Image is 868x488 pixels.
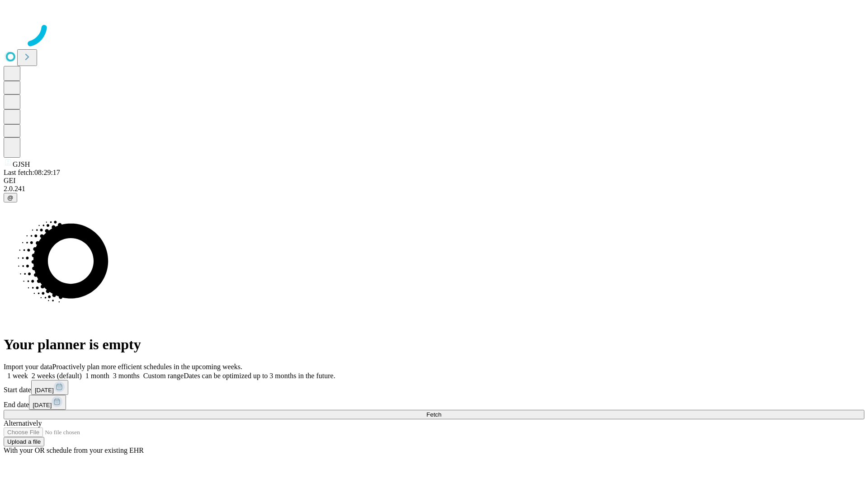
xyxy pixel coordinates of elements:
[85,372,109,380] span: 1 month
[184,372,335,380] span: Dates can be optimized up to 3 months in the future.
[33,402,52,408] span: [DATE]
[29,395,66,410] button: [DATE]
[143,372,184,380] span: Custom range
[4,185,864,193] div: 2.0.241
[4,363,52,371] span: Import your data
[4,419,42,427] span: Alternatively
[31,380,68,395] button: [DATE]
[4,193,17,202] button: @
[7,194,14,201] span: @
[4,437,44,446] button: Upload a file
[4,446,144,454] span: With your OR schedule from your existing EHR
[4,395,864,410] div: End date
[113,372,140,380] span: 3 months
[4,177,864,185] div: GEI
[32,372,82,380] span: 2 weeks (default)
[52,363,242,371] span: Proactively plan more efficient schedules in the upcoming weeks.
[426,411,441,418] span: Fetch
[4,410,864,419] button: Fetch
[35,387,54,394] span: [DATE]
[7,372,28,380] span: 1 week
[4,380,864,395] div: Start date
[4,169,60,176] span: Last fetch: 08:29:17
[4,336,864,353] h1: Your planner is empty
[13,160,30,168] span: GJSH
